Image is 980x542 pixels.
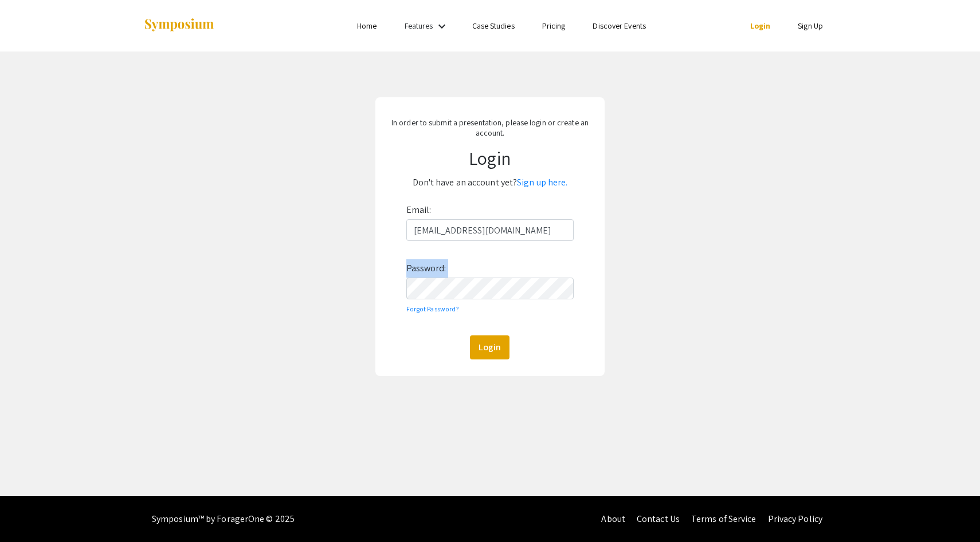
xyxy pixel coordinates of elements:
[9,490,49,533] iframe: Chat
[405,21,433,31] a: Features
[470,335,509,359] button: Login
[798,21,823,31] a: Sign Up
[593,21,646,31] a: Discover Events
[406,201,432,219] label: Email:
[472,21,515,31] a: Case Studies
[542,21,566,31] a: Pricing
[357,21,377,31] a: Home
[143,18,215,33] img: Symposium by ForagerOne
[637,513,680,525] a: Contact Us
[406,259,446,278] label: Password:
[385,147,595,169] h1: Login
[750,21,771,31] a: Login
[768,513,822,525] a: Privacy Policy
[152,496,295,542] div: Symposium™ by ForagerOne © 2025
[435,19,449,33] mat-icon: Expand Features list
[385,173,595,192] p: Don't have an account yet?
[691,513,756,525] a: Terms of Service
[385,117,595,138] p: In order to submit a presentation, please login or create an account.
[601,513,625,525] a: About
[517,176,567,188] a: Sign up here.
[406,304,460,313] a: Forgot Password?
